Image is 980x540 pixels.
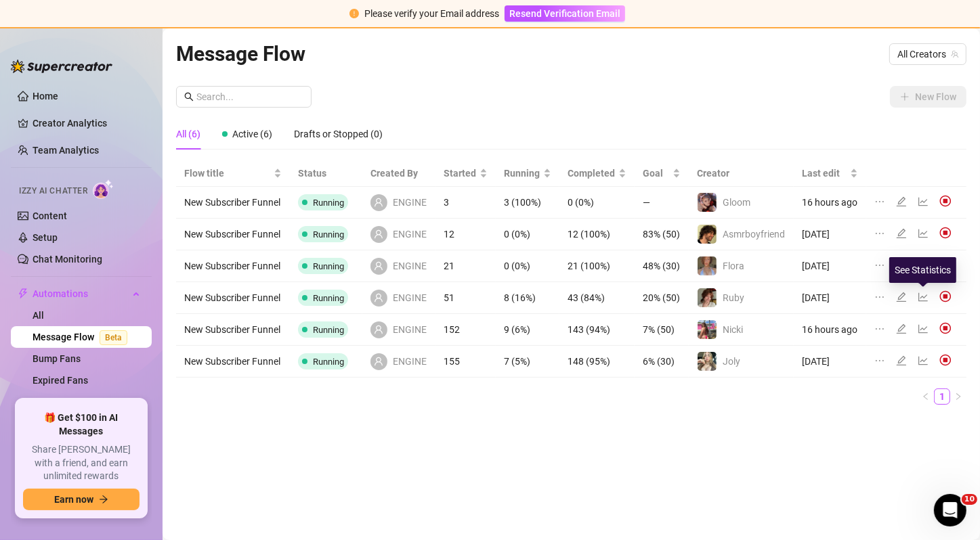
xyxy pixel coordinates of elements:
th: Status [290,160,362,187]
a: All [33,310,44,321]
span: line-chart [918,292,929,302]
td: New Subscriber Funnel [176,346,290,378]
span: user [374,293,383,302]
span: Automations [33,283,129,305]
th: Last edit [794,160,866,187]
span: Goal [643,166,670,181]
span: Ruby [723,292,744,303]
span: ENGINE [393,354,427,369]
span: Resend Verification Email [509,8,620,19]
img: svg%3e [939,195,952,207]
th: Created By [362,160,435,187]
span: left [922,392,930,401]
span: Started [444,166,477,181]
span: arrow-right [99,495,108,504]
th: Started [435,160,496,187]
span: Running [313,325,344,335]
button: left [918,388,934,405]
span: ENGINE [393,258,427,273]
a: Setup [33,232,58,243]
span: edit [896,355,907,366]
span: Flora [723,261,744,271]
img: svg%3e [939,227,952,239]
span: Earn now [54,494,93,505]
td: 6% (30) [635,346,689,378]
span: Running [313,198,344,208]
span: thunderbolt [18,288,28,299]
td: 8 (16%) [496,282,559,314]
td: 12 [435,219,496,250]
td: 12 (100%) [559,219,635,250]
button: Resend Verification Email [505,5,625,22]
li: Previous Page [918,388,934,405]
td: New Subscriber Funnel [176,187,290,219]
span: ENGINE [393,290,427,305]
span: Running [313,357,344,367]
a: Bump Fans [33,353,81,364]
div: Drafts or Stopped (0) [294,127,383,141]
td: 0 (0%) [496,219,559,250]
td: [DATE] [794,282,866,314]
button: New Flow [890,86,966,108]
td: 3 (100%) [496,187,559,219]
span: 🎁 Get $100 in AI Messages [23,411,140,438]
td: 7% (50) [635,314,689,346]
span: user [374,325,383,334]
td: [DATE] [794,346,866,378]
span: Asmrboyfriend [723,229,785,240]
span: Last edit [802,166,847,181]
img: Ruby [698,288,717,307]
td: 9 (6%) [496,314,559,346]
li: 1 [934,388,950,405]
input: Search... [196,89,303,104]
span: search [184,92,194,102]
img: Flora [698,256,717,275]
td: 155 [435,346,496,378]
span: edit [896,323,907,334]
span: ellipsis [874,228,885,239]
span: line-chart [918,323,929,334]
iframe: Intercom live chat [934,494,966,526]
button: Earn nowarrow-right [23,489,140,510]
th: Running [496,160,559,187]
img: AI Chatter [93,179,114,199]
img: logo-BBDzfeDw.svg [11,60,112,73]
span: Izzy AI Chatter [19,185,87,198]
span: Nicki [723,324,743,335]
a: Home [33,91,58,102]
img: svg%3e [939,354,952,366]
a: Message FlowBeta [33,332,133,342]
span: ellipsis [874,355,885,366]
span: All Creators [897,44,958,64]
th: Goal [635,160,689,187]
td: — [635,187,689,219]
span: user [374,261,383,271]
td: New Subscriber Funnel [176,219,290,250]
span: line-chart [918,196,929,207]
img: svg%3e [939,290,952,302]
img: Nicki [698,320,717,339]
div: Please verify your Email address [364,6,499,21]
span: exclamation-circle [349,9,359,18]
td: 16 hours ago [794,314,866,346]
li: Next Page [950,388,966,405]
span: ellipsis [874,323,885,334]
a: Content [33,210,67,221]
span: 10 [962,494,977,505]
img: Joly [698,352,717,371]
span: Share [PERSON_NAME] with a friend, and earn unlimited rewards [23,443,140,483]
td: 152 [435,314,496,346]
div: All (6) [176,127,200,141]
span: ENGINE [393,322,427,337]
th: Creator [689,160,794,187]
td: 83% (50) [635,219,689,250]
th: Flow title [176,160,290,187]
td: 43 (84%) [559,282,635,314]
span: team [951,50,959,58]
a: Chat Monitoring [33,254,102,265]
td: [DATE] [794,250,866,282]
button: right [950,388,966,405]
th: Completed [559,160,635,187]
span: user [374,198,383,207]
span: line-chart [918,355,929,366]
